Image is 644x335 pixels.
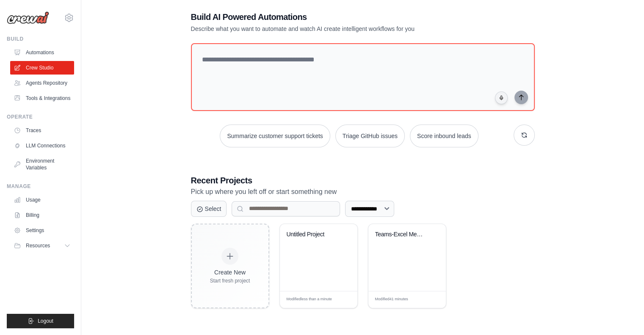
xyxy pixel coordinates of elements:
[495,91,508,104] button: Click to speak your automation idea
[514,125,535,146] button: Get new suggestions
[335,125,405,147] button: Triage GitHub issues
[10,76,74,90] a: Agents Repository
[7,36,74,42] div: Build
[191,201,227,217] button: Select
[10,61,74,75] a: Crew Studio
[10,139,74,152] a: LLM Connections
[10,239,74,252] button: Resources
[337,296,344,303] span: Edit
[38,318,53,324] span: Logout
[10,193,74,207] a: Usage
[10,224,74,237] a: Settings
[7,314,74,328] button: Logout
[191,174,535,186] h3: Recent Projects
[7,114,74,120] div: Operate
[210,277,250,284] div: Start fresh project
[10,46,74,59] a: Automations
[26,242,50,249] span: Resources
[191,186,535,197] p: Pick up where you left off or start something new
[220,125,330,147] button: Summarize customer support tickets
[287,296,332,302] span: Modified less than a minute
[287,231,338,238] div: Untitled Project
[210,268,250,277] div: Create New
[10,91,74,105] a: Tools & Integrations
[410,125,478,147] button: Score inbound leads
[7,183,74,190] div: Manage
[375,296,408,302] span: Modified 41 minutes
[10,154,74,174] a: Environment Variables
[426,296,433,303] span: Edit
[375,231,426,238] div: Teams-Excel Message Lookup System
[7,11,49,24] img: Logo
[191,11,475,23] h1: Build AI Powered Automations
[191,25,475,33] p: Describe what you want to automate and watch AI create intelligent workflows for you
[10,208,74,222] a: Billing
[10,124,74,137] a: Traces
